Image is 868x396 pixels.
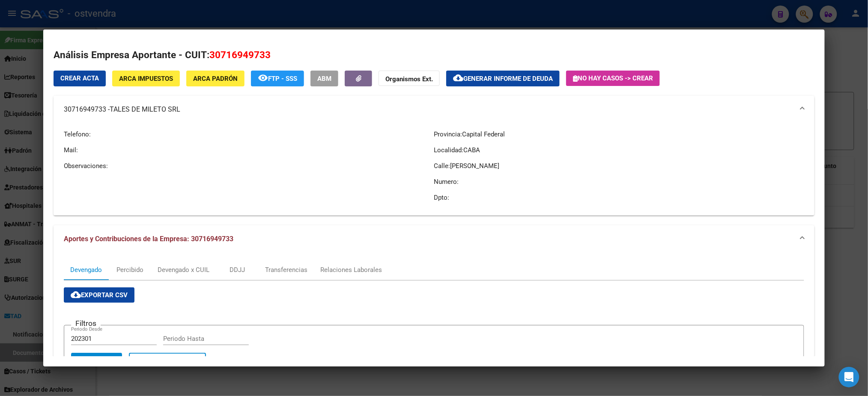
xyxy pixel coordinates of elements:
mat-icon: remove_red_eye [258,73,268,83]
div: Relaciones Laborales [320,265,382,275]
span: ABM [317,75,331,83]
mat-icon: search [79,356,89,366]
p: Observaciones: [64,161,434,171]
strong: Organismos Ext. [385,75,433,83]
p: Numero: [434,177,804,186]
button: Organismos Ext. [379,71,440,86]
div: Transferencias [265,265,307,275]
div: Percibido [116,265,143,275]
span: [PERSON_NAME] [450,162,499,170]
button: ABM [310,71,338,86]
span: CABA [463,146,480,154]
mat-expansion-panel-header: 30716949733 -TALES DE MILETO SRL [54,96,814,123]
div: 30716949733 -TALES DE MILETO SRL [54,123,814,216]
p: Mail: [64,145,434,155]
div: DDJJ [230,265,245,275]
h3: Filtros [71,319,101,328]
span: Capital Federal [462,130,505,138]
div: Open Intercom Messenger [839,367,859,387]
button: Buscar [71,353,122,370]
span: FTP - SSS [268,75,297,83]
h2: Análisis Empresa Aportante - CUIT: [54,48,814,62]
button: No hay casos -> Crear [566,71,660,86]
button: Exportar CSV [64,287,134,303]
span: ARCA Padrón [193,75,238,83]
button: FTP - SSS [251,71,304,86]
div: Devengado [70,265,102,275]
mat-expansion-panel-header: Aportes y Contribuciones de la Empresa: 30716949733 [54,225,814,253]
button: ARCA Impuestos [112,71,180,86]
p: Localidad: [434,145,804,155]
button: ARCA Padrón [186,71,245,86]
mat-panel-title: 30716949733 - [64,104,793,115]
div: Devengado x CUIL [158,265,209,275]
span: TALES DE MILETO SRL [110,104,180,115]
span: Generar informe de deuda [463,75,553,83]
span: Exportar CSV [71,291,128,299]
button: Crear Acta [54,71,106,86]
button: Borrar Filtros [129,353,206,370]
button: Generar informe de deuda [446,71,560,86]
p: Provincia: [434,130,804,139]
mat-icon: cloud_download [453,73,463,83]
p: Telefono: [64,130,434,139]
span: 30716949733 [209,49,271,60]
span: ARCA Impuestos [119,75,173,83]
span: Crear Acta [60,74,99,82]
span: No hay casos -> Crear [573,74,653,82]
mat-icon: cloud_download [71,290,81,300]
span: Aportes y Contribuciones de la Empresa: 30716949733 [64,235,233,243]
mat-icon: delete [137,356,147,366]
p: Calle: [434,161,804,171]
p: Dpto: [434,193,804,202]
